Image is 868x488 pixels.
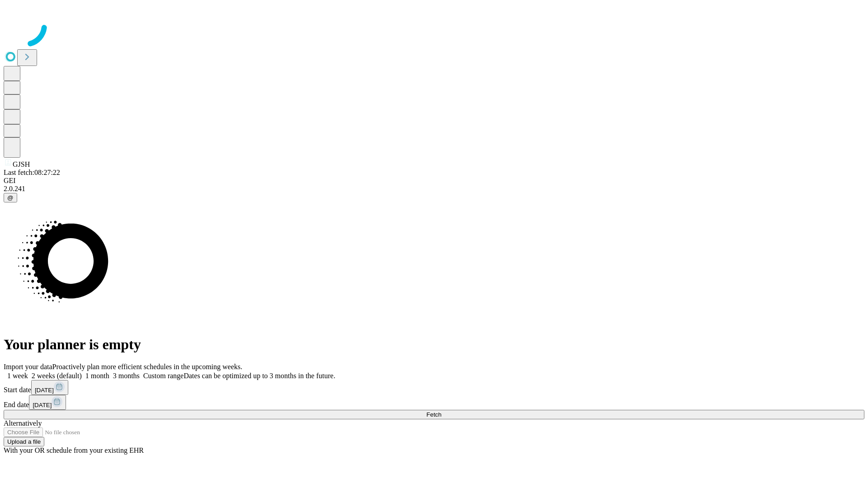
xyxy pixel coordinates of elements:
[184,372,335,380] span: Dates can be optimized up to 3 months in the future.
[4,169,60,176] span: Last fetch: 08:27:22
[32,372,82,380] span: 2 weeks (default)
[4,395,864,410] div: End date
[4,177,864,185] div: GEI
[4,437,44,446] button: Upload a file
[85,372,109,380] span: 1 month
[52,363,242,371] span: Proactively plan more efficient schedules in the upcoming weeks.
[7,372,28,380] span: 1 week
[4,193,17,202] button: @
[33,402,52,408] span: [DATE]
[4,380,864,395] div: Start date
[4,336,864,353] h1: Your planner is empty
[13,160,30,168] span: GJSH
[7,194,14,201] span: @
[4,185,864,193] div: 2.0.241
[113,372,140,380] span: 3 months
[35,387,54,394] span: [DATE]
[31,380,68,395] button: [DATE]
[426,411,441,418] span: Fetch
[143,372,184,380] span: Custom range
[4,419,42,427] span: Alternatively
[4,446,144,454] span: With your OR schedule from your existing EHR
[4,410,864,419] button: Fetch
[29,395,66,410] button: [DATE]
[4,363,52,371] span: Import your data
